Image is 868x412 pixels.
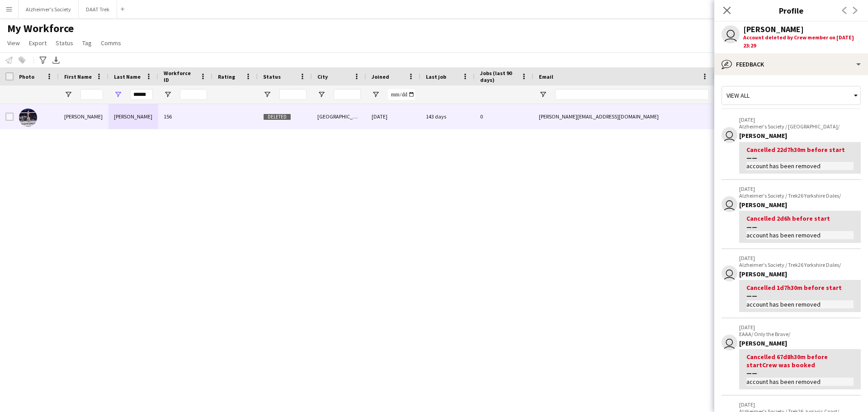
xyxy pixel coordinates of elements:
[746,353,854,378] div: Cancelled 67d8h30m before start Crew was booked
[743,33,861,50] div: Account deleted by Crew member on [DATE] 23:29
[739,185,861,192] p: [DATE]
[739,331,861,337] p: EAAA/ Only the Brave/
[263,73,281,80] span: Status
[4,37,24,49] a: View
[56,39,73,47] span: Status
[317,90,325,99] button: Open Filter Menu
[746,162,854,170] div: account has been removed
[64,73,92,80] span: First Name
[7,22,74,35] span: My Workforce
[739,339,861,347] div: [PERSON_NAME]
[279,89,307,100] input: Status Filter Input
[164,70,196,83] span: Workforce ID
[64,90,72,99] button: Open Filter Menu
[130,89,153,100] input: Last Name Filter Input
[746,146,854,162] div: Cancelled 22d7h30m before start
[533,104,714,129] div: [PERSON_NAME][EMAIL_ADDRESS][DOMAIN_NAME]
[317,73,328,80] span: City
[726,91,750,99] span: View all
[19,73,34,80] span: Photo
[739,261,861,268] p: Alzheimer's Society / Trek26 Yorkshire Dales/
[475,104,533,129] div: 0
[739,116,861,123] p: [DATE]
[97,37,125,49] a: Comms
[38,55,48,66] app-action-btn: Advanced filters
[714,5,868,16] h3: Profile
[426,73,446,80] span: Last job
[79,37,95,49] a: Tag
[158,104,212,129] div: 156
[59,104,108,129] div: [PERSON_NAME]
[180,89,207,100] input: Workforce ID Filter Input
[739,401,861,408] p: [DATE]
[79,0,117,18] button: DAAT Trek
[739,270,861,278] div: [PERSON_NAME]
[746,300,854,308] div: account has been removed
[82,39,92,47] span: Tag
[420,104,475,129] div: 143 days
[746,284,854,300] div: Cancelled 1d7h30m before start
[739,324,861,331] p: [DATE]
[5,113,14,121] input: Row Selection is disabled for this row (unchecked)
[25,37,50,49] a: Export
[739,255,861,261] p: [DATE]
[312,104,366,129] div: [GEOGRAPHIC_DATA]
[51,55,61,66] app-action-btn: Export XLSX
[372,90,380,99] button: Open Filter Menu
[539,90,547,99] button: Open Filter Menu
[746,378,854,386] div: account has been removed
[372,73,389,80] span: Joined
[19,0,79,18] button: Alzheimer's Society
[101,39,121,47] span: Comms
[19,109,37,127] img: Brandon Cooper
[739,132,861,140] div: [PERSON_NAME]
[746,214,854,231] div: Cancelled 2d6h before start
[263,114,291,120] span: Deleted
[7,39,20,47] span: View
[108,104,158,129] div: [PERSON_NAME]
[218,73,235,80] span: Rating
[366,104,420,129] div: [DATE]
[334,89,361,100] input: City Filter Input
[714,53,868,75] div: Feedback
[480,70,517,83] span: Jobs (last 90 days)
[388,89,415,100] input: Joined Filter Input
[5,72,14,81] input: Column with Header Selection
[114,73,141,80] span: Last Name
[52,37,77,49] a: Status
[743,25,804,33] div: [PERSON_NAME]
[739,123,861,130] p: Alzheimer's Society / [GEOGRAPHIC_DATA]/
[29,39,47,47] span: Export
[263,90,271,99] button: Open Filter Menu
[114,90,122,99] button: Open Filter Menu
[539,73,553,80] span: Email
[739,192,861,199] p: Alzheimer's Society / Trek26 Yorkshire Dales/
[739,201,861,209] div: [PERSON_NAME]
[80,89,103,100] input: First Name Filter Input
[164,90,172,99] button: Open Filter Menu
[746,231,854,239] div: account has been removed
[555,89,709,100] input: Email Filter Input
